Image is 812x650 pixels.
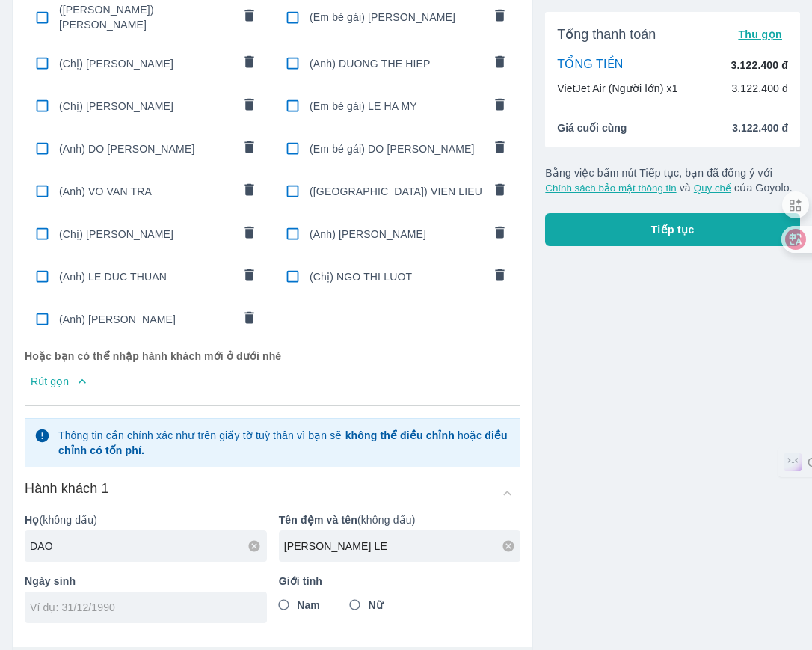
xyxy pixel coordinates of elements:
[732,24,788,45] button: Thu gọn
[25,343,520,370] p: Hoặc bạn có thể nhập hành khách mới ở dưới nhé
[59,184,232,199] span: (Anh) VO VAN TRA
[233,261,265,292] button: comments
[731,58,788,73] p: 3.122.400 đ
[310,10,482,25] span: (Em bé gái) [PERSON_NAME]
[310,184,482,199] span: ([GEOGRAPHIC_DATA]) VIEN LIEU
[484,91,515,122] button: comments
[310,269,482,284] span: (Chị) NGO THI LUOT
[545,165,800,195] p: Bằng việc bấm nút Tiếp tục, bạn đã đồng ý với và của Goyolo.
[59,312,232,327] span: (Anh) [PERSON_NAME]
[651,222,695,237] span: Tiếp tục
[557,81,677,96] p: VietJet Air (Người lớn) x1
[545,213,800,246] button: Tiếp tục
[59,269,232,284] span: (Anh) LE DUC THUAN
[233,176,265,207] button: comments
[25,512,267,527] p: (không dấu)
[310,141,482,156] span: (Em bé gái) DO [PERSON_NAME]
[345,429,455,441] strong: không thể điều chỉnh
[25,479,109,497] h6: Hành khách 1
[484,261,515,292] button: comments
[694,183,731,194] button: Quy chế
[557,25,656,43] span: Tổng thanh toán
[30,600,252,615] input: Ví dụ: 31/12/1990
[738,28,782,40] span: Thu gọn
[484,176,515,207] button: comments
[557,57,623,73] p: TỔNG TIỀN
[279,514,357,526] b: Tên đệm và tên
[233,218,265,250] button: comments
[284,539,521,554] input: Ví dụ: VAN A
[59,227,232,242] span: (Chị) [PERSON_NAME]
[25,370,520,393] button: Rút gọn
[233,48,265,79] button: comments
[58,428,511,458] p: Thông tin cần chính xác như trên giấy tờ tuỳ thân vì bạn sẽ hoặc
[59,99,232,114] span: (Chị) [PERSON_NAME]
[279,574,521,589] p: Giới tính
[545,183,676,194] button: Chính sách bảo mật thông tin
[233,133,265,165] button: comments
[484,133,515,165] button: comments
[233,91,265,122] button: comments
[297,598,320,613] span: Nam
[25,574,267,589] p: Ngày sinh
[30,539,267,554] input: Ví dụ: NGUYEN
[310,227,482,242] span: (Anh) [PERSON_NAME]
[279,512,521,527] p: (không dấu)
[731,81,788,96] p: 3.122.400 đ
[25,514,39,526] b: Họ
[233,1,265,33] button: comments
[59,141,232,156] span: (Anh) DO [PERSON_NAME]
[368,598,382,613] span: Nữ
[732,120,788,135] span: 3.122.400 đ
[59,2,232,32] span: ([PERSON_NAME]) [PERSON_NAME]
[233,304,265,335] button: comments
[31,374,69,389] p: Rút gọn
[310,56,482,71] span: (Anh) DUONG THE HIEP
[59,56,232,71] span: (Chị) [PERSON_NAME]
[557,120,627,135] span: Giá cuối cùng
[484,1,515,33] button: comments
[484,218,515,250] button: comments
[310,99,482,114] span: (Em bé gái) LE HA MY
[484,48,515,79] button: comments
